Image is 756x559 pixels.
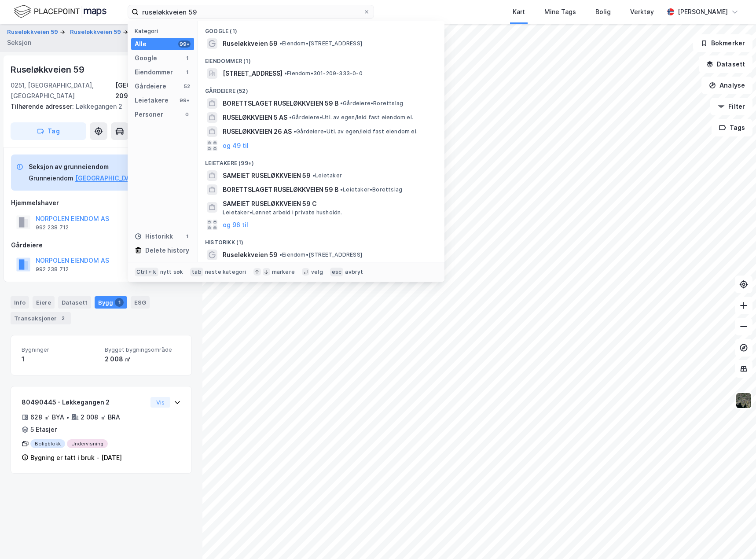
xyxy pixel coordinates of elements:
div: esc [330,268,344,276]
img: logo.f888ab2527a4732fd821a326f86c7f29.svg [14,4,106,19]
div: 80490445 - Løkkegangen 2 [22,397,147,408]
div: Gårdeiere [135,81,166,92]
div: Leietakere [135,95,169,106]
div: ESG [131,296,150,309]
span: Tilhørende adresser: [11,103,76,110]
div: Bygg [95,296,127,309]
span: RUSELØKKVEIEN 26 AS [223,126,292,137]
div: [GEOGRAPHIC_DATA], 209/333/0/2 [115,80,192,101]
div: Kontrollprogram for chat [712,517,756,559]
span: Gårdeiere • Borettslag [340,100,403,107]
div: Ctrl + k [135,268,158,276]
span: Bygninger [22,346,98,353]
span: Leietaker [312,172,342,179]
button: Vis [150,397,170,408]
button: [GEOGRAPHIC_DATA], 209/333 [75,173,172,184]
span: BORETTSLAGET RUSELØKKVEIEN 59 B [223,98,338,109]
div: 992 238 712 [36,224,69,231]
div: 0 [183,111,191,118]
div: 5 Etasjer [30,424,57,435]
div: Transaksjoner [11,312,71,324]
div: Delete history [145,245,189,256]
div: nytt søk [160,268,183,276]
span: Eiendom • 301-209-333-0-0 [284,70,363,77]
div: Seksjon av grunneiendom [29,162,172,172]
div: Historikk (1) [198,232,444,248]
div: neste kategori [205,268,246,276]
div: 2 008 ㎡ [105,354,181,364]
span: • [289,114,292,121]
div: Bygning er tatt i bruk - [DATE] [30,452,122,463]
div: Leietakere (99+) [198,153,444,169]
div: 628 ㎡ BYA [30,412,64,423]
span: Ruseløkkveien 59 [223,38,278,49]
div: 1 [183,69,191,76]
span: • [279,40,282,47]
span: • [312,172,315,179]
span: • [340,186,343,193]
div: Info [11,296,29,309]
span: SAMEIET RUSELØKKVEIEN 59 [223,170,311,181]
span: BORETTSLAGET RUSELØKKVEIEN 59 B [223,184,338,195]
span: • [340,100,343,107]
div: Kart [513,7,525,17]
div: 0251, [GEOGRAPHIC_DATA], [GEOGRAPHIC_DATA] [11,80,115,101]
div: • [66,414,70,421]
div: Kategori [135,28,194,34]
span: • [279,251,282,258]
div: Datasett [58,296,91,309]
div: Seksjon [7,37,31,48]
div: Mine Tags [544,7,576,17]
div: [PERSON_NAME] [678,7,728,17]
div: Historikk [135,231,173,242]
span: [STREET_ADDRESS] [223,68,283,79]
div: 52 [183,83,191,90]
span: Leietaker • Borettslag [340,186,402,193]
span: Eiendom • [STREET_ADDRESS] [279,251,362,258]
div: Eiendommer [135,67,173,77]
div: 1 [22,354,98,364]
span: Leietaker • Lønnet arbeid i private husholdn. [223,209,342,216]
button: Datasett [699,55,752,73]
div: 1 [183,55,191,62]
button: og 49 til [223,140,249,151]
div: markere [272,268,295,276]
div: Google (1) [198,21,444,37]
div: Google [135,53,157,63]
div: Eiendommer (1) [198,51,444,66]
button: Ruseløkkveien 59 [70,28,123,37]
span: RUSELØKKVEIEN 5 AS [223,112,287,123]
span: Gårdeiere • Utl. av egen/leid fast eiendom el. [289,114,413,121]
span: Ruseløkkveien 59 [223,250,278,260]
div: Bolig [595,7,611,17]
span: • [294,128,296,135]
button: Bokmerker [693,34,752,52]
div: velg [311,268,323,276]
span: Eiendom • [STREET_ADDRESS] [279,40,362,47]
span: SAMEIET RUSELØKKVEIEN 59 C [223,199,434,209]
div: Alle [135,39,147,49]
input: Søk på adresse, matrikkel, gårdeiere, leietakere eller personer [139,5,363,18]
div: 99+ [178,97,191,104]
div: Ruseløkkveien 59 [11,63,86,77]
div: Løkkegangen 2 [11,101,185,112]
div: Grunneiendom [29,173,73,184]
div: Gårdeiere (52) [198,81,444,96]
div: 2 [59,314,67,323]
div: 992 238 712 [36,266,69,273]
button: Filter [710,98,752,115]
div: Eiere [33,296,55,309]
button: Analyse [701,77,752,94]
div: 99+ [178,40,191,48]
div: 1 [183,233,191,240]
div: 2 008 ㎡ BRA [81,412,120,423]
span: Gårdeiere • Utl. av egen/leid fast eiendom el. [294,128,418,135]
div: Gårdeiere [11,240,191,250]
button: Tag [11,122,86,140]
div: Personer [135,109,163,120]
div: 1 [115,298,124,307]
span: • [284,70,287,77]
div: Verktøy [630,7,654,17]
button: Tags [712,119,752,136]
img: 9k= [735,392,752,409]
